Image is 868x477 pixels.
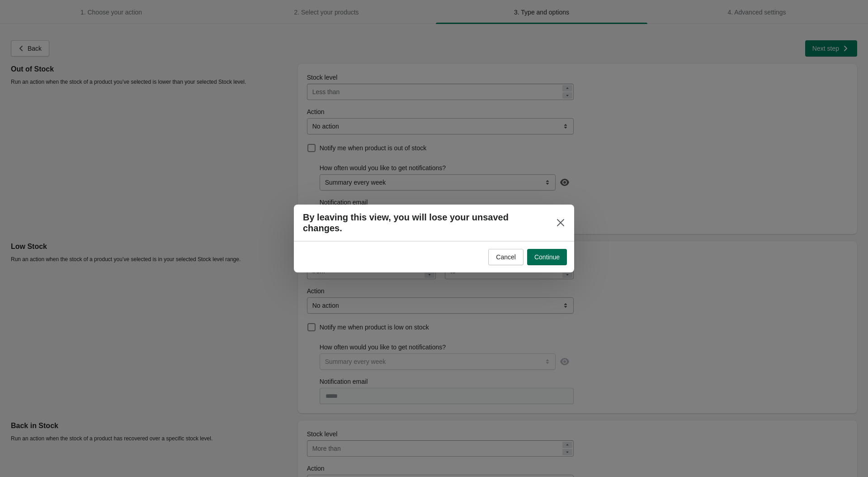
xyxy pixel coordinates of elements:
span: Continue [534,253,560,261]
button: Continue [527,249,567,265]
button: Close [552,212,569,234]
span: Cancel [496,253,516,261]
h2: By leaving this view, you will lose your unsaved changes. [303,212,536,234]
button: Cancel [488,249,524,265]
